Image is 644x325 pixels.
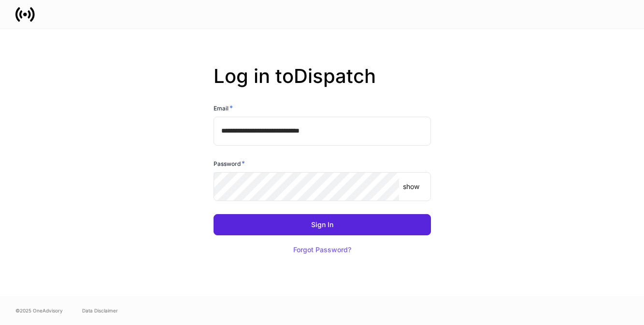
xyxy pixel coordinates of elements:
h6: Password [214,159,245,168]
button: Sign In [214,214,431,235]
a: Data Disclaimer [82,307,118,314]
div: Forgot Password? [293,246,351,253]
h6: Email [214,103,233,113]
div: Sign In [311,221,333,228]
span: © 2025 OneAdvisory [15,307,63,314]
button: Forgot Password? [281,239,363,260]
h2: Log in to Dispatch [214,65,431,103]
p: show [403,182,419,191]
